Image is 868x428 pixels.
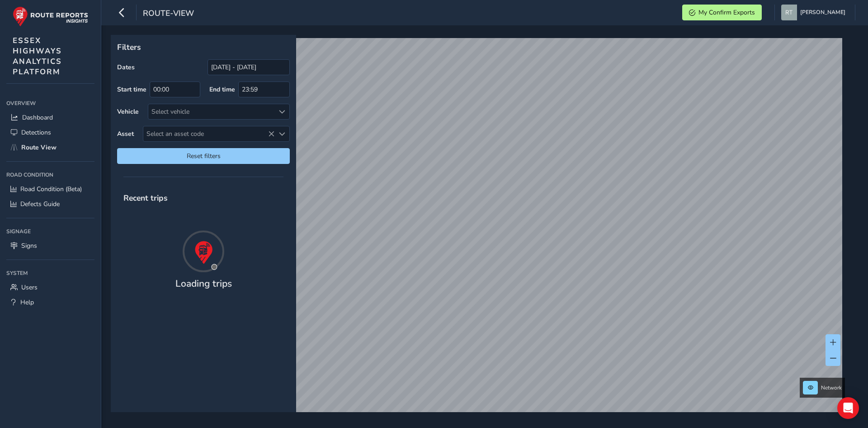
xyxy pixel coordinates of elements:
label: Vehicle [117,107,139,116]
span: Network [821,384,842,391]
span: Defects Guide [20,200,60,208]
span: Reset filters [124,152,283,160]
a: Defects Guide [6,197,94,212]
button: My Confirm Exports [682,5,762,20]
a: Route View [6,140,94,155]
span: My Confirm Exports [698,8,755,17]
label: Asset [117,130,134,138]
p: Filters [117,41,290,53]
button: [PERSON_NAME] [781,5,849,20]
span: Help [20,298,34,307]
a: Signs [6,238,94,253]
canvas: Map [114,38,842,423]
label: Dates [117,63,135,72]
div: Road Condition [6,168,94,182]
h4: Loading trips [175,278,232,289]
span: ESSEX HIGHWAYS ANALYTICS PLATFORM [13,35,62,77]
div: Select an asset code [274,126,289,141]
span: Select an asset code [143,126,274,141]
span: Detections [21,128,51,137]
button: Reset filters [117,148,290,164]
div: Select vehicle [148,104,274,119]
div: Signage [6,225,94,238]
img: rr logo [13,6,88,27]
a: Users [6,280,94,295]
a: Help [6,295,94,310]
span: Route View [21,143,57,152]
label: End time [209,85,235,94]
a: Detections [6,125,94,140]
a: Dashboard [6,110,94,125]
span: Dashboard [22,113,53,122]
div: System [6,266,94,280]
label: Start time [117,85,146,94]
img: diamond-layout [781,5,797,20]
span: Users [21,283,38,292]
a: Road Condition (Beta) [6,182,94,197]
div: Open Intercom Messenger [837,397,859,419]
span: Signs [21,241,37,250]
span: route-view [143,8,194,20]
span: Recent trips [117,186,174,210]
div: Overview [6,96,94,110]
span: [PERSON_NAME] [800,5,845,20]
span: Road Condition (Beta) [20,185,82,193]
